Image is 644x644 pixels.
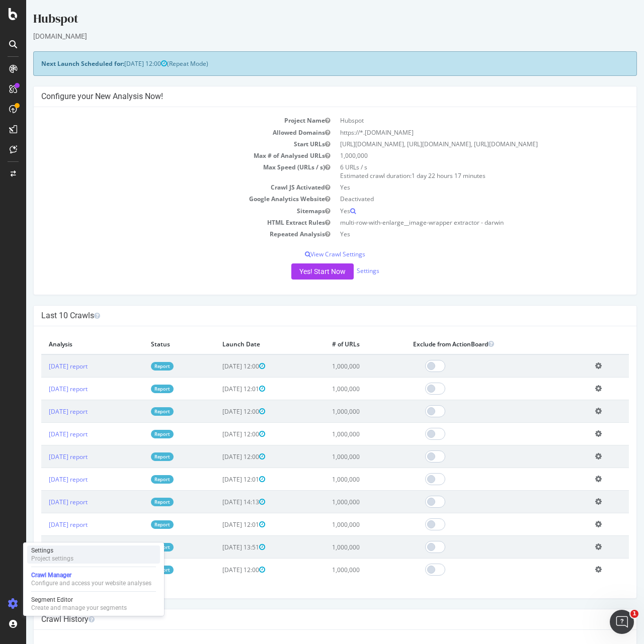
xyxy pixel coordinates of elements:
th: Launch Date [189,334,298,354]
div: Project settings [31,555,73,563]
a: [DATE] report [23,452,61,461]
span: [DATE] 12:00 [196,430,239,438]
a: Report [125,362,147,371]
th: Exclude from ActionBoard [379,334,561,354]
td: 1,000,000 [298,491,379,513]
td: 1,000,000 [298,423,379,445]
a: Report [125,566,147,574]
a: Report [125,498,147,506]
iframe: Intercom live chat [610,610,634,634]
td: https://*.[DOMAIN_NAME] [309,127,603,138]
td: 1,000,000 [298,513,379,536]
td: Crawl JS Activated [15,181,309,193]
a: SettingsProject settings [27,545,160,564]
td: HTML Extract Rules [15,217,309,228]
td: Project Name [15,115,309,126]
span: [DATE] 12:00 [196,362,239,371]
div: Hubspot [7,10,611,31]
div: Create and manage your segments [31,604,127,612]
a: Report [125,543,147,551]
span: [DATE] 13:51 [196,543,239,551]
td: 1,000,000 [309,150,603,161]
td: 1,000,000 [298,445,379,468]
th: Analysis [15,334,117,354]
td: 1,000,000 [298,354,379,378]
a: Report [125,520,147,529]
td: Repeated Analysis [15,228,309,240]
h4: Last 10 Crawls [15,311,603,321]
h4: Configure your New Analysis Now! [15,91,603,102]
td: [URL][DOMAIN_NAME], [URL][DOMAIN_NAME], [URL][DOMAIN_NAME] [309,138,603,150]
div: Crawl Manager [31,571,151,579]
th: Status [117,334,189,354]
a: Report [125,430,147,438]
span: [DATE] 14:13 [196,498,239,506]
div: [DOMAIN_NAME] [7,31,611,41]
a: [DATE] report [23,407,61,416]
a: [DATE] report [23,475,61,484]
strong: Next Launch Scheduled for: [15,59,98,68]
td: Max Speed (URLs / s) [15,161,309,181]
td: Yes [309,181,603,193]
span: [DATE] 12:01 [196,475,239,484]
span: 1 [630,610,638,618]
h4: Crawl History [15,614,603,624]
a: [DATE] report [23,362,61,371]
td: Sitemaps [15,205,309,217]
div: Settings [31,546,73,555]
td: Deactivated [309,193,603,205]
div: Segment Editor [31,596,127,604]
td: 1,000,000 [298,378,379,400]
a: Report [125,475,147,484]
td: Hubspot [309,115,603,126]
td: 6 URLs / s Estimated crawl duration: [309,161,603,181]
span: [DATE] 12:00 [196,452,239,461]
p: View Crawl Settings [15,250,603,258]
a: [DATE] report [23,498,61,506]
td: 1,000,000 [298,559,379,581]
span: [DATE] 12:01 [196,520,239,529]
td: 1,000,000 [298,400,379,423]
td: Allowed Domains [15,127,309,138]
td: Google Analytics Website [15,193,309,205]
a: [DATE] report [23,543,61,551]
td: multi-row-with-enlarge__image-wrapper extractor - darwin [309,217,603,228]
div: (Repeat Mode) [7,51,611,76]
th: # of URLs [298,334,379,354]
span: [DATE] 12:00 [98,59,141,68]
a: [DATE] report [23,520,61,529]
button: Yes! Start Now [265,263,328,280]
span: [DATE] 12:01 [196,385,239,393]
a: Segment EditorCreate and manage your segments [27,595,160,613]
td: Max # of Analysed URLs [15,150,309,161]
a: Report [125,452,147,461]
span: [DATE] 12:00 [196,407,239,416]
td: Start URLs [15,138,309,150]
div: Configure and access your website analyses [31,579,151,587]
td: Yes [309,228,603,240]
span: [DATE] 12:00 [196,566,239,574]
a: Report [125,385,147,393]
a: [DATE] report [23,566,61,574]
a: [DATE] report [23,385,61,393]
td: 1,000,000 [298,536,379,559]
td: Yes [309,205,603,217]
a: [DATE] report [23,430,61,438]
td: 1,000,000 [298,468,379,491]
a: Report [125,407,147,416]
a: Settings [331,266,353,275]
span: 1 day 22 hours 17 minutes [385,171,459,180]
a: Crawl ManagerConfigure and access your website analyses [27,570,160,588]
